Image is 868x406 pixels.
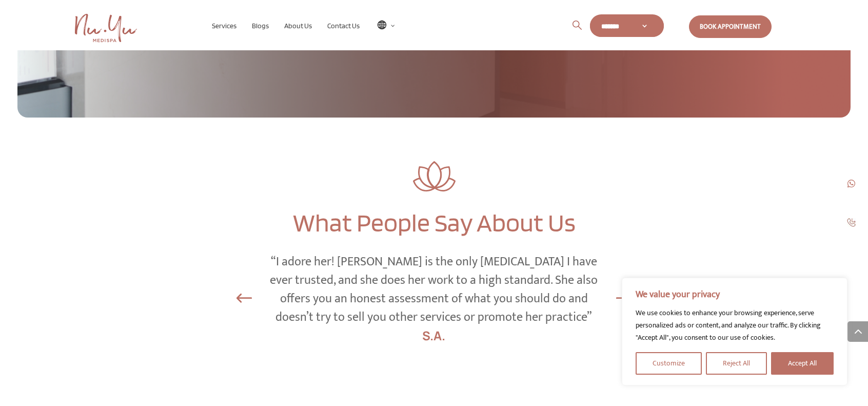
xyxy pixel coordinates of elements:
button: Customize [636,352,702,375]
strong: S.A. [422,327,445,344]
div: Previous slide [229,284,260,315]
p: We value your privacy [636,288,834,301]
button: Reject All [706,352,767,375]
a: Nu Yu MediSpa [75,14,140,42]
span: Services [212,22,236,30]
img: Nu Yu Medispa Home [75,14,137,42]
span: About Us [284,22,312,30]
button: Accept All [771,352,834,375]
span: What People Say About Us [293,207,576,238]
a: Contact Us [320,22,367,29]
div: Next slide [608,284,639,315]
a: Book Appointment [689,15,772,38]
div: 2 / 23 [260,242,608,356]
p: “I adore her! [PERSON_NAME] is the only [MEDICAL_DATA] I have ever trusted, and she does her work... [270,253,598,346]
span: Blogs [252,22,269,30]
div: We use cookies to enhance your browsing experience, serve personalized ads or content, and analyz... [636,307,834,344]
img: call-1.jpg [847,218,856,227]
span: Contact Us [327,22,360,30]
a: Blogs [244,22,277,29]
